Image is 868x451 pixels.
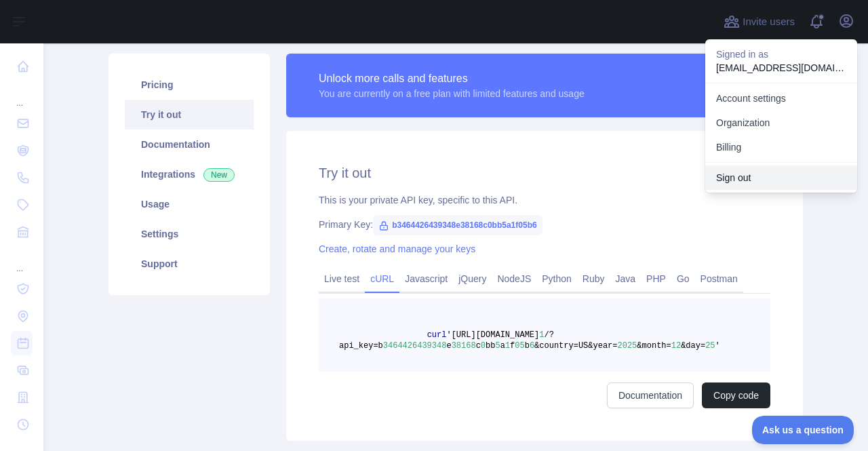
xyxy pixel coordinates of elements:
div: ... [11,247,33,274]
span: 1 [539,330,544,340]
a: Create, rotate and manage your keys [319,243,475,254]
button: Invite users [721,11,797,33]
a: cURL [365,268,399,290]
span: f [510,341,515,351]
span: &country=US&year= [534,341,617,351]
iframe: Toggle Customer Support [752,416,854,444]
a: Usage [125,189,254,219]
a: Pricing [125,70,254,100]
div: ... [11,81,33,109]
span: 0 [481,341,486,351]
a: Javascript [399,268,453,290]
a: Settings [125,219,254,249]
a: Try it out [125,100,254,130]
div: Primary Key: [319,218,770,231]
span: ' [715,341,720,351]
span: 05 [515,341,524,351]
h2: Try it out [319,163,770,182]
span: 12 [671,341,681,351]
a: Organization [705,111,857,135]
a: Java [610,268,642,290]
p: Signed in as [716,47,846,61]
p: [EMAIL_ADDRESS][DOMAIN_NAME] [716,61,846,75]
a: Postman [695,268,743,290]
span: 1 [505,341,510,351]
span: curl [427,330,447,340]
a: PHP [641,268,671,290]
a: Support [125,249,254,279]
a: Account settings [705,86,857,111]
span: e [446,341,451,351]
span: &month= [637,341,671,351]
a: Integrations New [125,159,254,189]
span: 3464426439348 [383,341,447,351]
a: Go [671,268,695,290]
span: c [476,341,481,351]
button: Copy code [702,383,770,408]
span: 38168 [452,341,476,351]
span: 2025 [618,341,637,351]
div: This is your private API key, specific to this API. [319,193,770,207]
span: 25 [705,341,715,351]
span: b3464426439348e38168c0bb5a1f05b6 [373,215,542,235]
a: Documentation [125,130,254,159]
a: Ruby [577,268,610,290]
span: '[URL][DOMAIN_NAME] [446,330,539,340]
span: 5 [495,341,500,351]
span: Invite users [743,14,795,30]
span: a [500,341,505,351]
div: Unlock more calls and features [319,71,585,87]
button: Sign out [705,165,857,190]
span: New [203,168,235,182]
a: Documentation [607,383,694,408]
span: b [525,341,530,351]
a: Python [536,268,577,290]
button: Billing [705,135,857,159]
div: You are currently on a free plan with limited features and usage [319,87,585,100]
a: Live test [319,268,365,290]
span: 6 [530,341,534,351]
a: jQuery [453,268,492,290]
a: NodeJS [492,268,536,290]
span: bb [486,341,495,351]
span: &day= [681,341,705,351]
